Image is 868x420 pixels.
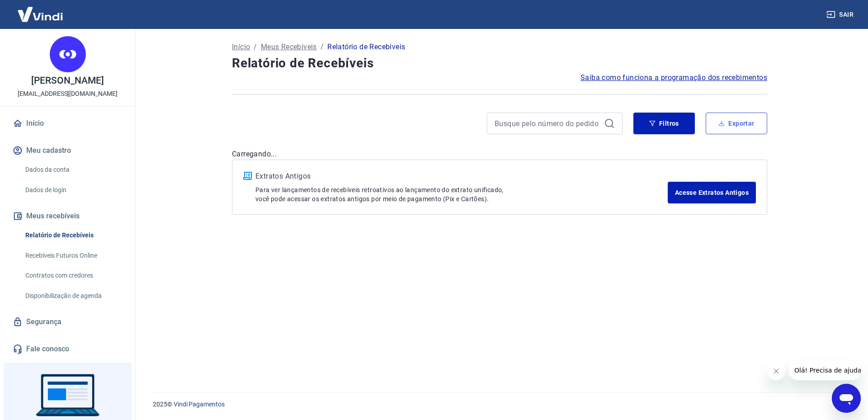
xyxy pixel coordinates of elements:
a: Fale conosco [11,339,124,359]
a: Dados da conta [22,160,124,179]
iframe: Message from company [789,360,861,380]
a: Vindi Pagamentos [174,401,225,408]
a: Disponibilização de agenda [22,287,124,305]
p: 2025 © [153,400,846,409]
img: 4b94cd8d-417a-4d60-b172-6431a586c38e.jpeg [50,36,86,72]
button: Meus recebíveis [11,206,124,226]
img: ícone [243,172,252,180]
a: Meus Recebíveis [261,42,317,52]
a: Saiba como funciona a programação dos recebimentos [580,72,767,83]
p: Carregando... [232,149,767,160]
p: Extratos Antigos [255,171,668,182]
p: [EMAIL_ADDRESS][DOMAIN_NAME] [18,89,118,99]
img: Vindi [11,0,70,28]
input: Busque pelo número do pedido [495,117,600,130]
p: / [254,42,257,52]
iframe: Button to launch messaging window [832,384,861,413]
a: Relatório de Recebíveis [22,226,124,245]
a: Acesse Extratos Antigos [668,182,756,203]
button: Filtros [633,113,695,134]
p: Relatório de Recebíveis [327,42,405,52]
button: Meu cadastro [11,141,124,160]
button: Exportar [706,113,767,134]
iframe: Close message [767,362,785,380]
p: [PERSON_NAME] [31,76,104,85]
button: Sair [825,6,857,23]
a: Segurança [11,312,124,332]
h4: Relatório de Recebíveis [232,54,767,72]
a: Início [232,42,250,52]
a: Início [11,113,124,133]
a: Contratos com credores [22,266,124,285]
p: Para ver lançamentos de recebíveis retroativos ao lançamento do extrato unificado, você pode aces... [255,185,668,203]
a: Recebíveis Futuros Online [22,246,124,265]
p: / [321,42,324,52]
span: Olá! Precisa de ajuda? [5,6,76,14]
a: Dados de login [22,181,124,199]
